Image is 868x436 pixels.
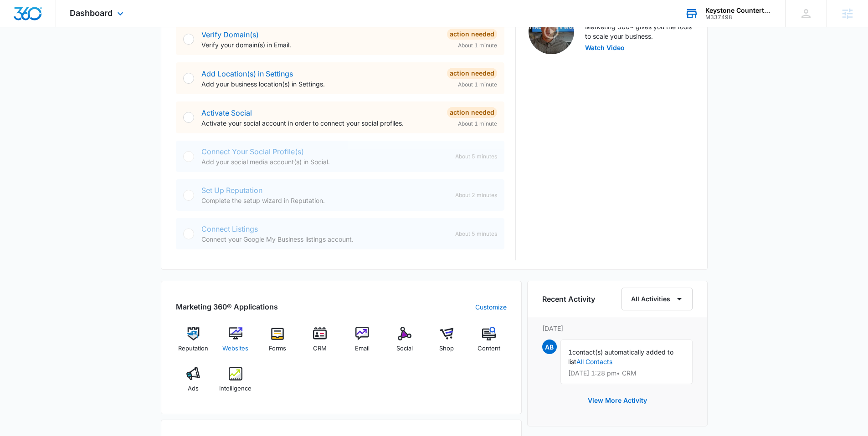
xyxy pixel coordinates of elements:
span: About 2 minutes [455,191,497,199]
div: Action Needed [447,29,497,40]
p: Activate your social account in order to connect your social profiles. [201,118,440,128]
a: Activate Social [201,108,252,117]
span: Email [355,344,370,353]
a: Reputation [176,327,211,360]
span: Shop [439,344,454,353]
span: About 5 minutes [455,152,497,161]
a: Social [387,327,422,360]
div: Action Needed [447,107,497,118]
div: account name [705,7,772,14]
span: About 5 minutes [455,230,497,238]
span: Ads [188,384,199,393]
h2: Marketing 360® Applications [176,301,278,312]
p: [DATE] [542,324,693,333]
span: contact(s) automatically added to list [568,348,673,365]
p: Connect your Google My Business listings account. [201,234,448,244]
p: [DATE] 1:28 pm • CRM [568,370,685,376]
span: About 1 minute [458,81,497,89]
a: CRM [303,327,338,360]
a: Add Location(s) in Settings [201,69,293,78]
a: Email [345,327,380,360]
span: AB [542,340,557,354]
a: Verify Domain(s) [201,30,259,39]
span: Content [478,344,500,353]
a: Forms [260,327,295,360]
p: Add your business location(s) in Settings. [201,79,440,89]
p: Add your social media account(s) in Social. [201,157,448,167]
span: Websites [222,344,248,353]
img: Intro Video [529,9,574,54]
span: Social [396,344,413,353]
span: Forms [269,344,286,353]
div: account id [705,14,772,20]
span: About 1 minute [458,120,497,128]
span: Dashboard [70,8,113,18]
span: Intelligence [219,384,252,393]
span: 1 [568,348,572,356]
span: CRM [313,344,327,353]
button: Watch Video [585,45,625,51]
p: Complete the setup wizard in Reputation. [201,196,448,205]
a: Content [472,327,507,360]
a: Customize [475,302,507,312]
a: Ads [176,367,211,400]
h6: Recent Activity [542,294,595,304]
button: View More Activity [579,390,656,411]
button: All Activities [621,288,693,310]
a: Intelligence [218,367,253,400]
span: Reputation [178,344,208,353]
p: Marketing 360® gives you the tools to scale your business. [585,22,693,41]
a: Websites [218,327,253,360]
p: Verify your domain(s) in Email. [201,40,440,50]
span: About 1 minute [458,41,497,50]
a: All Contacts [576,358,612,365]
div: Action Needed [447,68,497,79]
a: Shop [429,327,464,360]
